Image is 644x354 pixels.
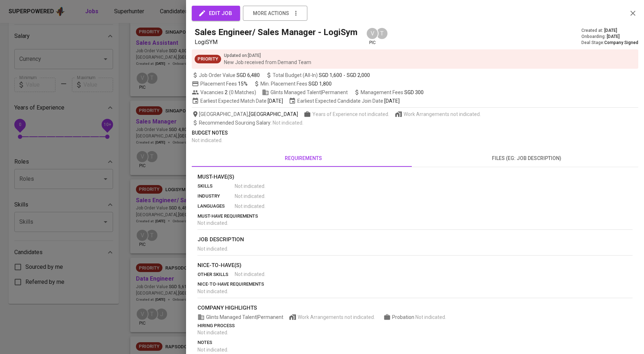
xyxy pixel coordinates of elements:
[604,28,617,34] span: [DATE]
[260,81,332,87] span: Min. Placement Fees
[376,27,388,40] div: T
[200,9,232,18] span: edit job
[197,288,228,294] span: Not indicated .
[343,72,345,79] span: -
[581,28,638,34] div: Created at :
[415,314,446,320] span: Not indicated .
[197,236,633,244] p: job description
[200,81,248,87] span: Placement Fees
[384,97,400,105] span: [DATE]
[366,27,379,40] div: V
[235,271,265,278] span: Not indicated .
[192,129,638,137] p: Budget Notes
[298,314,375,321] span: Work Arrangements not indicated.
[197,203,235,210] p: languages
[238,81,248,87] span: 15%
[197,339,633,346] p: notes
[253,9,289,18] span: more actions
[243,6,307,21] button: more actions
[268,97,283,105] span: [DATE]
[404,111,481,118] span: Work Arrangements not indicated.
[197,246,228,252] span: Not indicated .
[197,347,228,353] span: Not indicated .
[235,203,265,210] span: Not indicated .
[607,34,620,40] span: [DATE]
[197,281,633,288] p: nice-to-have requirements
[224,52,311,59] p: Updated on : [DATE]
[195,56,221,63] span: Priority
[312,111,389,118] span: Years of Experience not indicated.
[581,40,638,46] div: Deal Stage :
[197,261,633,270] p: nice-to-have(s)
[196,154,411,163] span: requirements
[197,314,283,321] span: Glints Managed Talent | Permanent
[236,72,260,79] span: SGD 6,480
[192,97,283,105] span: Earliest Expected Match Date
[197,220,228,226] span: Not indicated .
[192,6,240,21] button: edit job
[195,26,357,38] h5: Sales Engineer/ Sales Manager - LogiSym
[192,72,260,79] span: Job Order Value
[197,213,633,220] p: must-have requirements
[224,89,228,96] span: 2
[366,27,379,46] div: pic
[235,193,265,200] span: Not indicated .
[197,173,633,181] p: Must-Have(s)
[197,322,633,329] p: hiring process
[361,89,424,95] span: Management Fees
[581,34,638,40] div: Onboarding :
[604,40,638,45] span: Company Signed
[197,193,235,200] p: industry
[289,97,400,105] span: Earliest Expected Candidate Join Date
[197,183,235,190] p: skills
[392,314,415,320] span: Probation
[192,137,223,143] span: Not indicated .
[404,89,424,95] span: SGD 300
[197,330,228,335] span: Not indicated .
[249,111,298,118] span: [GEOGRAPHIC_DATA]
[262,89,348,96] span: Glints Managed Talent | Permanent
[224,59,311,66] p: New Job received from Demand Team
[197,271,235,278] p: other skills
[195,39,218,45] span: LogiSYM
[273,120,303,126] span: Not indicated .
[319,72,342,79] span: SGD 1,600
[347,72,370,79] span: SGD 2,000
[419,154,634,163] span: files (eg: job description)
[192,111,298,118] span: [GEOGRAPHIC_DATA] ,
[235,183,265,190] span: Not indicated .
[265,72,370,79] span: Total Budget (All-In)
[308,81,332,87] span: SGD 1,800
[197,304,633,312] p: company highlights
[192,89,256,96] span: Vacancies ( 0 Matches )
[199,120,273,126] span: Recommended Sourcing Salary :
